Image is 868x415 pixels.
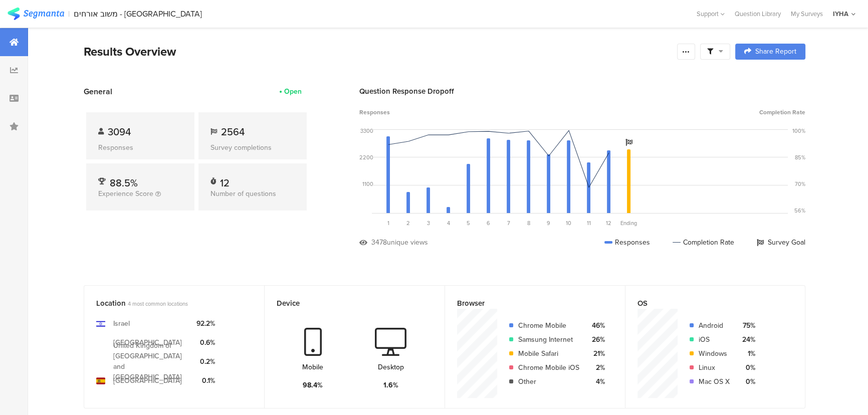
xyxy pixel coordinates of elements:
a: Question Library [730,9,786,19]
div: Responses [604,237,650,248]
div: | [68,8,70,20]
div: 85% [795,153,805,161]
div: משוב אורחים - [GEOGRAPHIC_DATA] [74,9,202,19]
div: Desktop [378,362,404,372]
div: 26% [587,334,605,345]
div: 92.2% [196,318,215,329]
div: [GEOGRAPHIC_DATA] [113,375,182,386]
div: Android [699,320,730,331]
span: 7 [507,219,510,227]
div: Ending [619,219,639,227]
div: Mac OS X [699,376,730,387]
div: 75% [738,320,755,331]
div: Survey Goal [757,237,805,248]
img: segmanta logo [8,8,64,20]
div: Survey completions [210,142,295,153]
span: 88.5% [110,175,138,190]
i: Survey Goal [625,139,632,146]
div: unique views [387,237,428,248]
span: 2 [406,219,410,227]
div: Mobile [302,362,323,372]
div: 1100 [362,180,373,188]
span: 4 [447,219,450,227]
span: 2564 [221,124,245,139]
div: 100% [792,127,805,135]
span: 10 [566,219,571,227]
div: 2200 [359,153,373,161]
div: Other [518,376,579,387]
div: Chrome Mobile iOS [518,362,579,373]
div: 21% [587,348,605,359]
span: Number of questions [210,188,276,199]
span: 6 [487,219,490,227]
span: 9 [547,219,550,227]
div: 70% [795,180,805,188]
div: Browser [457,298,596,309]
div: Responses [98,142,182,153]
span: Responses [359,108,390,117]
div: iOS [699,334,730,345]
span: Share Report [755,48,796,55]
div: Question Response Dropoff [359,86,805,97]
div: Linux [699,362,730,373]
span: 3 [427,219,430,227]
div: 0% [738,362,755,373]
div: 3478 [371,237,387,248]
div: Completion Rate [673,237,734,248]
span: 11 [587,219,591,227]
div: 0.1% [196,375,215,386]
div: Open [284,86,302,97]
span: 4 most common locations [128,300,188,308]
div: United Kingdom of [GEOGRAPHIC_DATA] and [GEOGRAPHIC_DATA] [113,340,188,382]
div: 0.2% [196,356,215,367]
div: IYHA [833,9,848,19]
span: General [84,86,112,97]
div: 56% [794,206,805,215]
div: Support [697,6,725,22]
div: Israel [113,318,130,329]
span: Experience Score [98,188,153,199]
div: 1.6% [383,380,398,390]
div: 3300 [360,127,373,135]
div: Windows [699,348,730,359]
div: Mobile Safari [518,348,579,359]
div: 46% [587,320,605,331]
div: Chrome Mobile [518,320,579,331]
div: 0.6% [196,337,215,348]
span: 12 [606,219,611,227]
span: Completion Rate [759,108,805,117]
span: 3094 [108,124,131,139]
div: 12 [220,175,230,185]
span: 5 [467,219,470,227]
div: [GEOGRAPHIC_DATA] [113,337,182,348]
div: 2% [587,362,605,373]
div: Samsung Internet [518,334,579,345]
span: 8 [527,219,530,227]
div: 4% [587,376,605,387]
div: 98.4% [303,380,323,390]
div: Device [277,298,416,309]
div: OS [637,298,776,309]
span: 1 [387,219,389,227]
div: 1% [738,348,755,359]
a: My Surveys [786,9,828,19]
div: Results Overview [84,43,672,61]
div: 24% [738,334,755,345]
div: Location [96,298,236,309]
div: 0% [738,376,755,387]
